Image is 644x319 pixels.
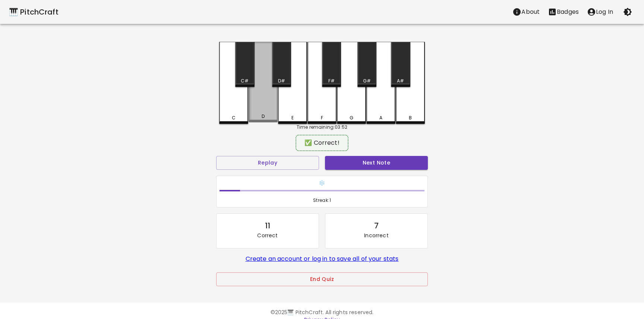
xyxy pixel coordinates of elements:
button: Replay [216,156,319,170]
div: E [291,115,294,121]
p: Log In [596,7,613,16]
button: End Quiz [216,272,428,286]
button: Stats [544,4,583,19]
div: Time remaining: 03:52 [219,124,425,131]
div: F [321,115,323,121]
div: 7 [374,220,379,232]
p: Incorrect [364,232,388,239]
p: © 2025 🎹 PitchCraft. All rights reserved. [107,309,537,316]
span: Streak: 1 [220,197,424,204]
div: 11 [265,220,270,232]
h6: ❄️ [220,179,424,187]
a: 🎹 PitchCraft [9,6,59,18]
button: About [508,4,544,19]
div: ✅ Correct! [299,138,345,147]
div: G [350,115,353,121]
p: About [521,7,540,16]
p: Correct [257,232,278,239]
div: B [409,115,412,121]
p: Badges [557,7,579,16]
a: Create an account or log in to save all of your stats [246,254,399,263]
div: C [232,115,236,121]
div: C# [241,78,249,84]
div: D# [278,78,285,84]
div: G# [363,78,371,84]
div: A [379,115,382,121]
div: A# [397,78,404,84]
div: F# [328,78,335,84]
button: Next Note [325,156,428,170]
button: account of current user [583,4,617,19]
div: D [262,113,265,120]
